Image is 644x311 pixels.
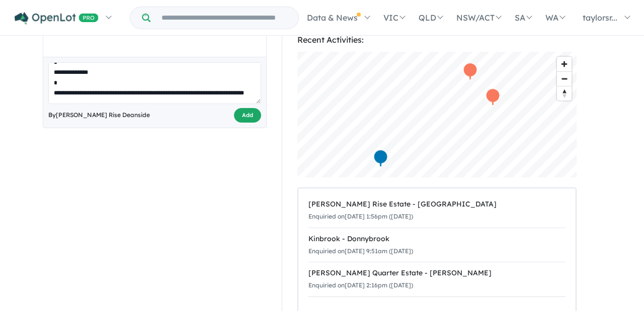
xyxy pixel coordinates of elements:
[557,86,572,100] span: Reset bearing to north
[308,233,566,245] div: Kinbrook - Donnybrook
[48,110,150,120] span: By [PERSON_NAME] Rise Deanside
[297,33,577,47] div: Recent Activities:
[152,7,296,29] input: Try estate name, suburb, builder or developer
[463,62,478,80] div: Map marker
[557,57,572,71] button: Zoom in
[583,13,617,23] span: taylorsr...
[15,12,99,25] img: Openlot PRO Logo White
[234,108,261,123] button: Add
[486,87,501,106] div: Map marker
[308,213,413,220] small: Enquiried on [DATE] 1:56pm ([DATE])
[308,262,566,297] a: [PERSON_NAME] Quarter Estate - [PERSON_NAME]Enquiried on[DATE] 2:16pm ([DATE])
[308,267,566,279] div: [PERSON_NAME] Quarter Estate - [PERSON_NAME]
[308,193,566,228] a: [PERSON_NAME] Rise Estate - [GEOGRAPHIC_DATA]Enquiried on[DATE] 1:56pm ([DATE])
[297,52,577,177] canvas: Map
[308,198,566,211] div: [PERSON_NAME] Rise Estate - [GEOGRAPHIC_DATA]
[308,247,413,255] small: Enquiried on [DATE] 9:51am ([DATE])
[557,86,572,100] button: Reset bearing to north
[373,149,388,167] div: Map marker
[308,281,413,289] small: Enquiried on [DATE] 2:16pm ([DATE])
[557,71,572,86] button: Zoom out
[308,228,566,263] a: Kinbrook - DonnybrookEnquiried on[DATE] 9:51am ([DATE])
